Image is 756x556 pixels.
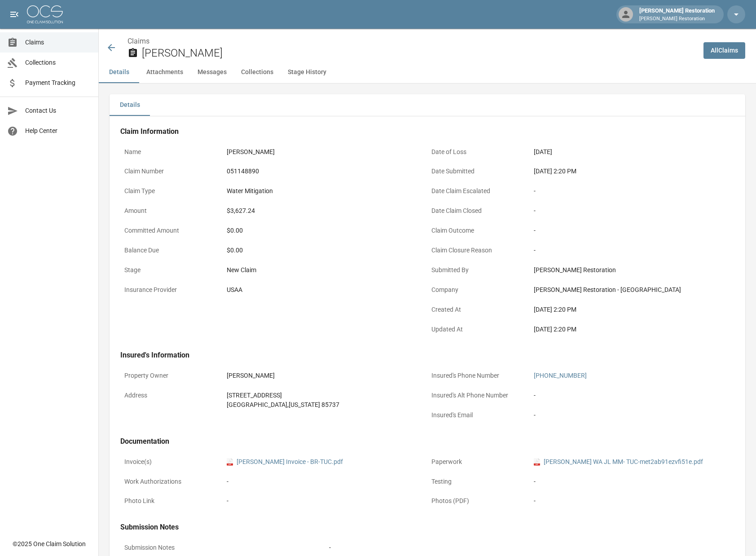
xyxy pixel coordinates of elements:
[120,387,223,404] p: Address
[227,391,339,400] div: [STREET_ADDRESS]
[120,202,223,220] p: Amount
[227,400,339,410] div: [GEOGRAPHIC_DATA] , [US_STATE] 85737
[120,523,734,532] h4: Submission Notes
[227,285,242,295] div: USAA
[427,367,530,384] p: Insured's Phone Number
[534,457,703,467] a: pdf[PERSON_NAME] WA JL MM- TUC-met2ab91ezvfi51e.pdf
[427,492,530,510] p: Photos (PDF)
[534,226,730,235] div: -
[120,281,223,299] p: Insurance Provider
[127,37,149,45] a: Claims
[227,186,273,196] div: Water Mitigation
[534,186,730,196] div: -
[227,147,275,157] div: [PERSON_NAME]
[534,167,730,176] div: [DATE] 2:20 PM
[534,477,730,486] div: -
[120,143,223,161] p: Name
[427,163,530,180] p: Date Submitted
[636,6,718,22] div: [PERSON_NAME] Restoration
[427,406,530,424] p: Insured's Email
[427,182,530,200] p: Date Claim Escalated
[25,78,91,88] span: Payment Tracking
[427,281,530,299] p: Company
[25,58,91,67] span: Collections
[534,372,587,379] a: [PHONE_NUMBER]
[227,496,229,506] div: -
[703,42,745,59] a: AllClaims
[227,226,423,235] div: $0.00
[427,242,530,259] p: Claim Closure Reason
[534,206,730,216] div: -
[534,325,730,334] div: [DATE] 2:20 PM
[427,202,530,220] p: Date Claim Closed
[534,391,536,400] div: -
[139,62,190,83] button: Attachments
[99,62,139,83] button: Details
[281,62,334,83] button: Stage History
[120,222,223,239] p: Committed Amount
[5,5,23,23] button: open drawer
[427,301,530,318] p: Created At
[534,147,552,157] div: [DATE]
[427,321,530,338] p: Updated At
[427,473,530,490] p: Testing
[25,106,91,115] span: Contact Us
[120,492,223,510] p: Photo Link
[534,246,730,255] div: -
[234,62,281,83] button: Collections
[120,473,223,490] p: Work Authorizations
[227,371,275,380] div: [PERSON_NAME]
[27,5,63,23] img: ocs-logo-white-transparent.png
[120,367,223,384] p: Property Owner
[227,206,255,216] div: $3,627.24
[427,453,530,471] p: Paperwork
[110,94,150,116] button: Details
[142,47,696,60] h2: [PERSON_NAME]
[13,539,86,548] div: © 2025 One Claim Solution
[25,126,91,136] span: Help Center
[227,246,423,255] div: $0.00
[120,127,734,136] h4: Claim Information
[99,62,756,83] div: anchor tabs
[427,387,530,404] p: Insured's Alt Phone Number
[427,261,530,279] p: Submitted By
[227,457,343,467] a: pdf[PERSON_NAME] Invoice - BR-TUC.pdf
[534,285,730,295] div: [PERSON_NAME] Restoration - [GEOGRAPHIC_DATA]
[534,305,730,314] div: [DATE] 2:20 PM
[127,36,696,47] nav: breadcrumb
[534,496,730,506] div: -
[120,182,223,200] p: Claim Type
[534,265,730,275] div: [PERSON_NAME] Restoration
[110,94,745,116] div: details tabs
[120,163,223,180] p: Claim Number
[120,242,223,259] p: Balance Due
[120,351,734,360] h4: Insured's Information
[120,437,734,446] h4: Documentation
[120,453,223,471] p: Invoice(s)
[227,167,259,176] div: 051148890
[120,261,223,279] p: Stage
[534,410,536,420] div: -
[427,222,530,239] p: Claim Outcome
[427,143,530,161] p: Date of Loss
[190,62,234,83] button: Messages
[639,15,715,23] p: [PERSON_NAME] Restoration
[329,543,331,552] div: -
[227,477,423,486] div: -
[227,265,423,275] div: New Claim
[25,38,91,47] span: Claims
